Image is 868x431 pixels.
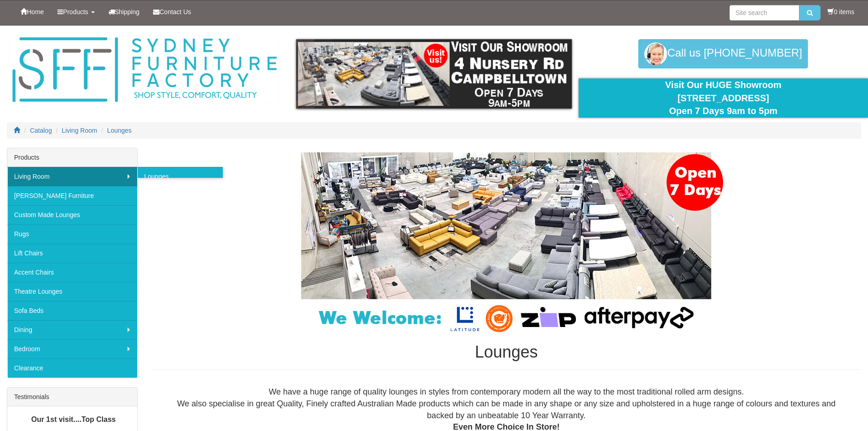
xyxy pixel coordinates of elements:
[7,320,137,339] a: Dining
[31,415,116,423] b: Our 1st visit....Top Class
[63,8,88,16] span: Products
[62,127,98,134] a: Living Room
[7,358,137,378] a: Clearance
[151,343,861,361] h1: Lounges
[27,8,44,16] span: Home
[7,263,137,282] a: Accent Chairs
[146,0,198,23] a: Contact Us
[7,244,137,263] a: Lift Chairs
[7,186,137,205] a: [PERSON_NAME] Furniture
[296,39,572,109] img: showroom.gif
[30,127,52,134] a: Catalog
[51,0,101,23] a: Products
[278,152,734,334] img: Lounges
[827,7,854,16] li: 0 items
[8,35,281,105] img: Sydney Furniture Factory
[7,388,137,406] div: Testimonials
[14,0,51,23] a: Home
[586,78,861,118] div: Visit Our HUGE Showroom [STREET_ADDRESS] Open 7 Days 9am to 5pm
[7,224,137,244] a: Rugs
[7,205,137,224] a: Custom Made Lounges
[159,8,191,16] span: Contact Us
[115,8,140,16] span: Shipping
[102,0,147,23] a: Shipping
[7,167,137,186] a: Living Room
[7,339,137,358] a: Bedroom
[7,282,137,301] a: Theatre Lounges
[729,5,799,21] input: Site search
[7,301,137,320] a: Sofa Beds
[7,148,137,167] div: Products
[137,167,223,186] a: Lounges
[107,127,132,134] a: Lounges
